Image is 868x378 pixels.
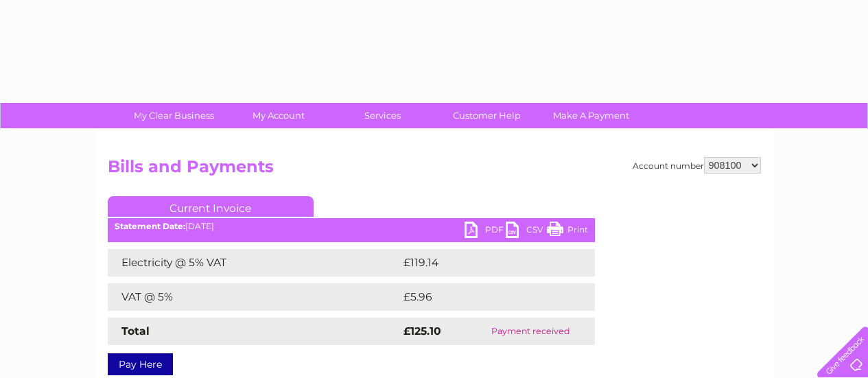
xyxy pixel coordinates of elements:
[108,196,314,217] a: Current Invoice
[222,103,335,128] a: My Account
[108,222,595,231] div: [DATE]
[115,221,185,231] b: Statement Date:
[467,318,594,345] td: Payment received
[400,283,563,311] td: £5.96
[633,157,761,174] div: Account number
[117,103,231,128] a: My Clear Business
[465,222,506,241] a: PDF
[430,103,543,128] a: Customer Help
[535,103,648,128] a: Make A Payment
[326,103,439,128] a: Services
[121,324,150,338] strong: Total
[403,324,441,338] strong: £125.10
[506,222,547,241] a: CSV
[108,157,761,183] h2: Bills and Payments
[108,283,400,311] td: VAT @ 5%
[400,249,567,276] td: £119.14
[547,222,588,241] a: Print
[108,353,173,375] a: Pay Here
[108,249,400,276] td: Electricity @ 5% VAT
